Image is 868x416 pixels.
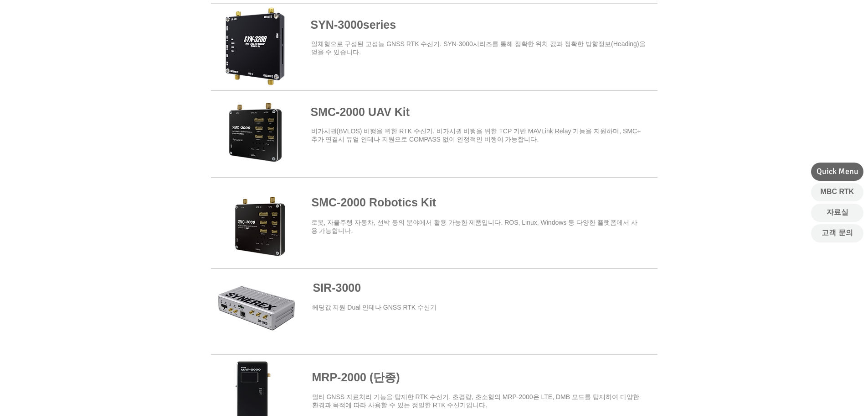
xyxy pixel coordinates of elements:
a: ​헤딩값 지원 Dual 안테나 GNSS RTK 수신기 [312,304,437,311]
iframe: Wix Chat [699,128,868,416]
a: SIR-3000 [313,281,361,294]
span: ​비가시권(BVLOS) 비행을 위한 RTK 수신기. 비가시권 비행을 위한 TCP 기반 MAVLink Relay 기능을 지원하며, SMC+ 추가 연결시 듀얼 안테나 지원으로 C... [311,127,641,143]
